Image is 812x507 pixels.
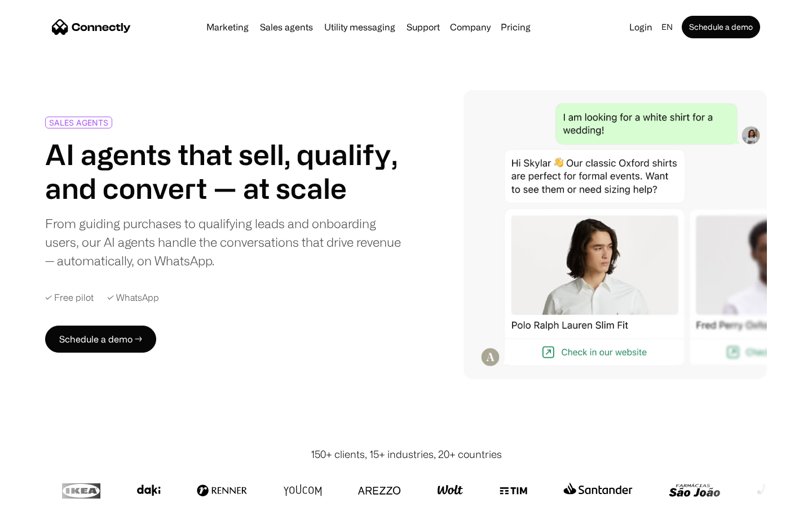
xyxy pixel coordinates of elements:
[402,23,444,32] a: Support
[255,23,317,32] a: Sales agents
[311,447,502,462] div: 150+ clients, 15+ industries, 20+ countries
[657,19,679,35] div: en
[450,19,491,35] div: Company
[107,292,159,303] div: ✓ WhatsApp
[52,19,131,35] a: home
[447,19,494,35] div: Company
[320,23,400,32] a: Utility messaging
[49,118,108,127] div: SALES AGENTS
[202,23,253,32] a: Marketing
[45,326,156,353] a: Schedule a demo →
[661,19,673,35] div: en
[682,16,760,38] a: Schedule a demo
[625,19,657,35] a: Login
[496,23,535,32] a: Pricing
[45,214,401,270] div: From guiding purchases to qualifying leads and onboarding users, our AI agents handle the convers...
[45,292,94,303] div: ✓ Free pilot
[23,487,68,503] ul: Language list
[45,137,401,205] h1: AI agents that sell, qualify, and convert — at scale
[11,486,68,503] aside: Language selected: English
